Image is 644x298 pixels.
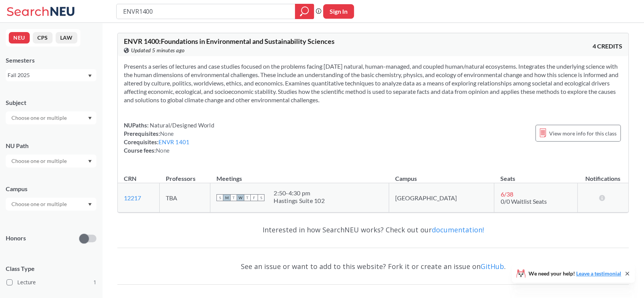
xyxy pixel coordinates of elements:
span: S [216,194,223,201]
span: F [251,194,258,201]
th: Seats [494,167,577,183]
div: NU Path [6,142,96,150]
svg: Dropdown arrow [88,74,92,77]
div: See an issue or want to add to this website? Fork it or create an issue on . [117,255,629,277]
span: None [160,130,174,137]
input: Class, professor, course number, "phrase" [122,5,290,18]
svg: Dropdown arrow [88,160,92,163]
label: Lecture [6,277,96,287]
div: Fall 2025 [8,71,87,79]
span: ENVR 1400 : Foundations in Environmental and Sustainability Sciences [124,37,335,45]
th: Professors [160,167,210,183]
div: NUPaths: Prerequisites: Corequisites: Course fees: [124,121,214,155]
div: Hastings Suite 102 [274,197,325,205]
th: Campus [389,167,494,183]
a: 12217 [124,194,141,201]
span: We need your help! [529,271,621,276]
div: Semesters [6,56,96,64]
p: Honors [6,234,26,243]
span: W [237,194,244,201]
span: View more info for this class [549,129,617,138]
th: Notifications [577,167,628,183]
div: Dropdown arrow [6,111,96,124]
button: Sign In [323,4,354,19]
td: TBA [160,183,210,213]
span: T [230,194,237,201]
div: Campus [6,185,96,193]
div: Fall 2025Dropdown arrow [6,69,96,81]
input: Choose one or multiple [8,156,72,166]
th: Meetings [210,167,389,183]
input: Choose one or multiple [8,113,72,122]
input: Choose one or multiple [8,200,72,209]
div: Subject [6,98,96,107]
a: documentation! [432,225,484,234]
span: Natural/Designed World [149,122,214,129]
span: M [223,194,230,201]
div: magnifying glass [295,4,314,19]
svg: Dropdown arrow [88,203,92,206]
td: [GEOGRAPHIC_DATA] [389,183,494,213]
a: ENVR 1401 [159,139,189,145]
button: NEU [9,32,30,43]
div: Interested in how SearchNEU works? Check out our [117,219,629,241]
div: CRN [124,174,136,183]
svg: magnifying glass [300,6,309,17]
div: Dropdown arrow [6,155,96,168]
span: 6 / 38 [500,190,513,198]
section: Presents a series of lectures and case studies focused on the problems facing [DATE] natural, hum... [124,62,622,104]
div: Dropdown arrow [6,198,96,211]
a: GitHub [481,262,504,271]
div: 2:50 - 4:30 pm [274,189,325,197]
svg: Dropdown arrow [88,117,92,120]
button: CPS [33,32,53,43]
span: Class Type [6,264,96,273]
a: Leave a testimonial [576,270,621,277]
span: T [244,194,251,201]
button: LAW [56,32,77,43]
span: Updated 5 minutes ago [131,46,185,55]
span: 0/0 Waitlist Seats [500,198,546,205]
span: S [258,194,264,201]
span: None [156,147,170,154]
span: 4 CREDITS [593,42,622,50]
span: 1 [93,278,96,287]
